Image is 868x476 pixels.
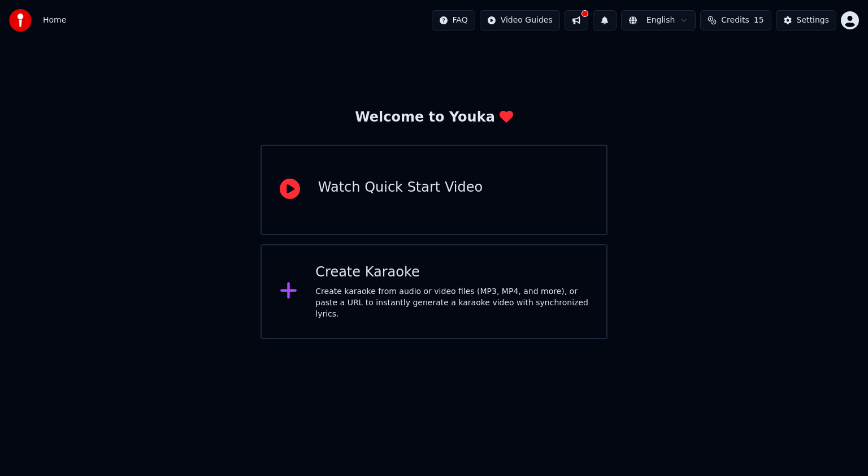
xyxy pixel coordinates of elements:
[754,15,764,26] span: 15
[315,286,588,320] div: Create karaoke from audio or video files (MP3, MP4, and more), or paste a URL to instantly genera...
[721,15,749,26] span: Credits
[480,10,560,31] button: Video Guides
[43,15,66,26] nav: breadcrumb
[797,15,829,26] div: Settings
[355,109,513,127] div: Welcome to Youka
[700,10,771,31] button: Credits15
[318,179,483,197] div: Watch Quick Start Video
[315,263,588,282] div: Create Karaoke
[9,9,32,32] img: youka
[432,10,475,31] button: FAQ
[776,10,836,31] button: Settings
[43,15,66,26] span: Home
